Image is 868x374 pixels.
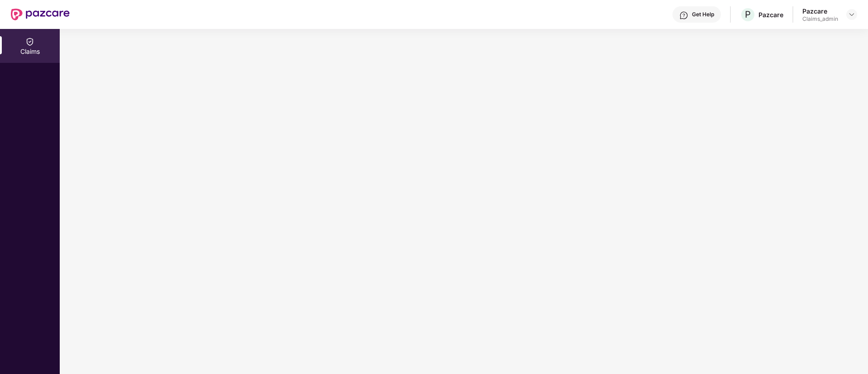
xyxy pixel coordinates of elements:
img: New Pazcare Logo [11,9,70,20]
div: Get Help [692,11,714,18]
img: svg+xml;base64,PHN2ZyBpZD0iSGVscC0zMngzMiIgeG1sbnM9Imh0dHA6Ly93d3cudzMub3JnLzIwMDAvc3ZnIiB3aWR0aD... [679,11,688,20]
img: svg+xml;base64,PHN2ZyBpZD0iQ2xhaW0iIHhtbG5zPSJodHRwOi8vd3d3LnczLm9yZy8yMDAwL3N2ZyIgd2lkdGg9IjIwIi... [25,37,34,46]
div: Claims_admin [802,15,838,23]
img: svg+xml;base64,PHN2ZyBpZD0iRHJvcGRvd24tMzJ4MzIiIHhtbG5zPSJodHRwOi8vd3d3LnczLm9yZy8yMDAwL3N2ZyIgd2... [848,11,855,18]
div: Pazcare [802,7,838,15]
span: P [745,9,751,20]
div: Pazcare [758,10,783,19]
